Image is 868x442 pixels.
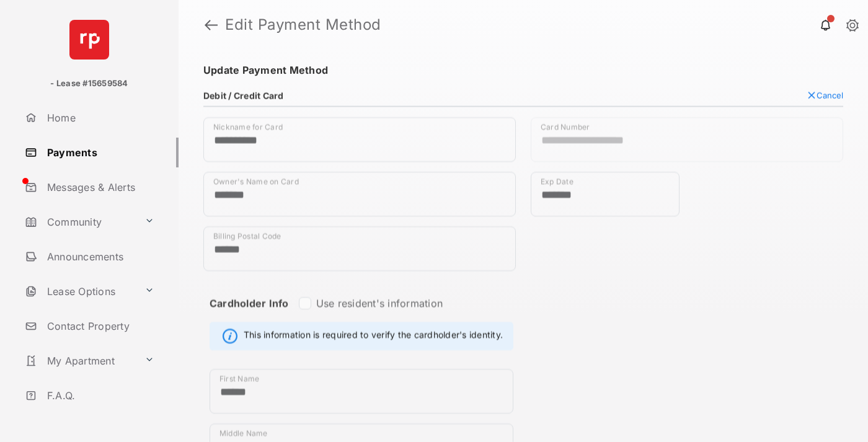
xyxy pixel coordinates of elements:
img: svg+xml;base64,PHN2ZyB4bWxucz0iaHR0cDovL3d3dy53My5vcmcvMjAwMC9zdmciIHdpZHRoPSI2NCIgaGVpZ2h0PSI2NC... [69,20,109,60]
a: Messages & Alerts [20,172,179,202]
a: Payments [20,138,179,167]
h4: Update Payment Method [203,64,843,76]
a: Announcements [20,242,179,272]
strong: Edit Payment Method [225,17,381,32]
span: This information is required to verify the cardholder's identity. [244,329,503,343]
a: Home [20,103,179,133]
label: Use resident's information [316,297,443,309]
button: Cancel [807,90,843,100]
a: Community [20,207,139,237]
p: - Lease #15659584 [50,77,128,90]
h4: Debit / Credit Card [203,90,284,100]
a: F.A.Q. [20,381,179,410]
a: Lease Options [20,276,139,306]
a: Contact Property [20,311,179,341]
a: My Apartment [20,346,139,376]
strong: Cardholder Info [210,297,289,332]
span: Cancel [817,90,843,100]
